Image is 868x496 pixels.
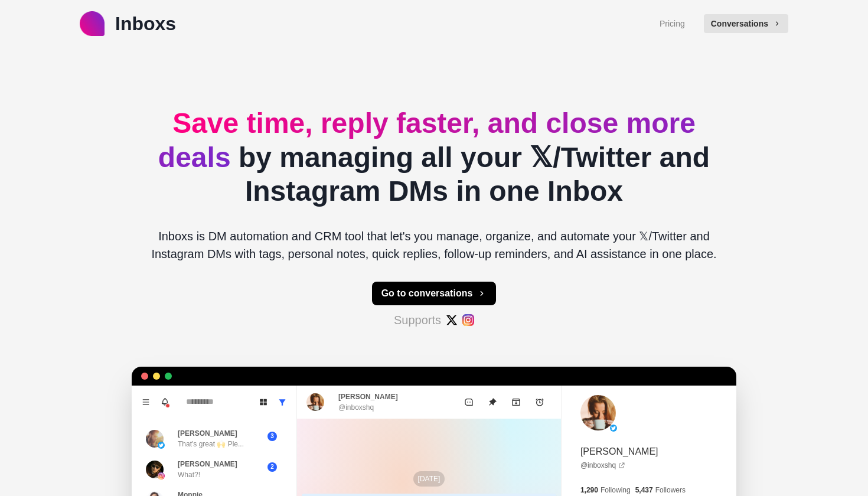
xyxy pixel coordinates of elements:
[136,393,155,412] button: Menu
[446,314,458,326] img: #
[338,391,398,402] p: [PERSON_NAME]
[655,485,686,495] p: Followers
[141,227,727,263] p: Inboxs is DM automation and CRM tool that let's you manage, organize, and automate your 𝕏/Twitter...
[80,9,176,38] a: logoInboxs
[580,395,616,430] img: picture
[462,314,474,326] img: #
[372,282,497,305] button: Go to conversations
[601,485,631,495] p: Following
[141,106,727,208] h2: by managing all your 𝕏/Twitter and Instagram DMs in one Inbox
[413,471,445,487] p: [DATE]
[178,469,200,480] p: What?!
[178,439,244,449] p: That's great 🙌 Ple...
[338,402,374,413] p: @inboxshq
[178,428,237,439] p: [PERSON_NAME]
[580,485,598,495] p: 1,290
[610,425,617,432] img: picture
[158,472,165,479] img: picture
[115,9,176,38] p: Inboxs
[457,390,481,414] button: Mark as unread
[267,462,277,472] span: 2
[481,390,504,414] button: Unpin
[704,14,788,33] button: Conversations
[155,393,174,412] button: Notifications
[158,107,696,173] span: Save time, reply faster, and close more deals
[254,393,273,412] button: Board View
[635,485,653,495] p: 5,437
[146,461,164,478] img: picture
[267,432,277,441] span: 3
[146,430,164,448] img: picture
[580,460,625,471] a: @inboxshq
[660,18,685,30] a: Pricing
[528,390,552,414] button: Add reminder
[80,11,105,36] img: logo
[273,393,292,412] button: Show all conversations
[394,311,441,329] p: Supports
[504,390,528,414] button: Archive
[178,459,237,469] p: [PERSON_NAME]
[306,393,324,411] img: picture
[580,445,658,459] p: [PERSON_NAME]
[158,442,165,449] img: picture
